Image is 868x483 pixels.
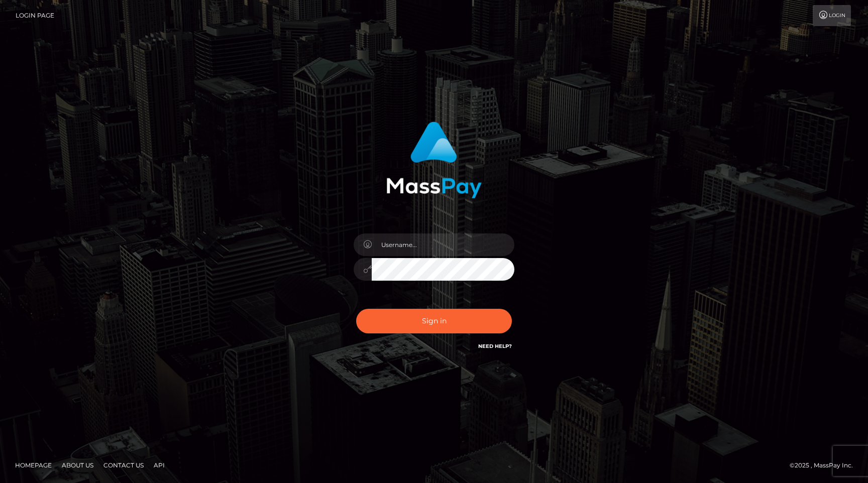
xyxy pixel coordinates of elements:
[11,457,56,473] a: Homepage
[372,233,514,256] input: Username...
[150,457,169,473] a: API
[386,122,482,198] img: MassPay Login
[813,5,851,26] a: Login
[478,343,512,349] a: Need Help?
[16,5,54,26] a: Login Page
[58,457,97,473] a: About Us
[790,460,860,471] div: © 2025 , MassPay Inc.
[99,457,148,473] a: Contact Us
[356,309,512,333] button: Sign in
